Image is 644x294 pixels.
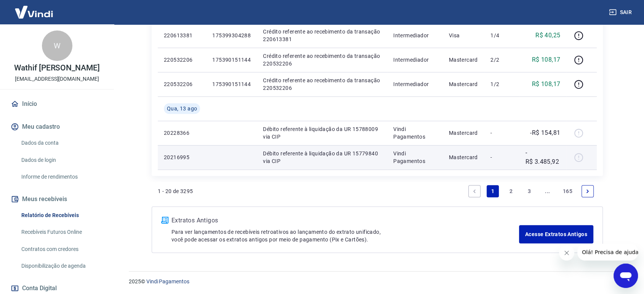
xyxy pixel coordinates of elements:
p: Intermediador [393,56,437,64]
p: 1/4 [490,32,513,39]
p: - [490,153,513,161]
a: Contratos com credores [18,241,105,257]
img: Vindi [9,0,59,24]
img: ícone [161,217,168,224]
div: W [42,30,72,61]
p: R$ 108,17 [532,80,561,89]
button: Sair [607,5,635,19]
ul: Pagination [465,182,597,200]
p: 2025 © [129,278,626,286]
p: Extratos Antigos [171,216,519,225]
span: Olá! Precisa de ajuda? [5,5,64,11]
a: Dados da conta [18,135,105,151]
a: Page 3 [523,185,535,197]
p: Crédito referente ao recebimento da transação 220532206 [263,52,381,67]
p: 220532206 [164,80,200,88]
p: Intermediador [393,32,437,39]
p: 20228366 [164,129,200,137]
p: Mastercard [449,153,479,161]
p: 220532206 [164,56,200,64]
a: Page 165 [560,185,575,197]
p: -R$ 154,81 [530,128,560,137]
p: Mastercard [449,56,479,64]
a: Início [9,96,105,112]
a: Jump forward [541,185,554,197]
a: Dados de login [18,152,105,168]
p: - [490,129,513,137]
p: 2/2 [490,56,513,64]
p: 220613381 [164,32,200,39]
p: [EMAIL_ADDRESS][DOMAIN_NAME] [15,75,99,83]
p: 175390151144 [212,56,251,64]
p: R$ 40,25 [535,31,560,40]
a: Page 2 [505,185,517,197]
p: 20216995 [164,153,200,161]
iframe: Fechar mensagem [559,245,574,260]
p: R$ 108,17 [532,55,561,64]
p: Débito referente à liquidação da UR 15779840 via CIP [263,150,381,165]
a: Disponibilização de agenda [18,258,105,274]
p: Mastercard [449,80,479,88]
button: Meu cadastro [9,118,105,135]
p: Visa [449,32,479,39]
a: Previous page [468,185,481,197]
iframe: Mensagem da empresa [577,244,638,260]
p: 175390151144 [212,80,251,88]
p: Wathif [PERSON_NAME] [14,64,100,72]
iframe: Botão para abrir a janela de mensagens [614,264,638,288]
p: Para ver lançamentos de recebíveis retroativos ao lançamento do extrato unificado, você pode aces... [171,228,519,243]
p: Crédito referente ao recebimento da transação 220532206 [263,77,381,92]
p: 1/2 [490,80,513,88]
p: Vindi Pagamentos [393,125,437,141]
p: 175399304288 [212,32,251,39]
span: Qua, 13 ago [167,105,197,112]
a: Next page [582,185,594,197]
p: Vindi Pagamentos [393,150,437,165]
a: Recebíveis Futuros Online [18,224,105,240]
a: Page 1 is your current page [487,185,499,197]
p: -R$ 3.485,92 [525,148,560,166]
a: Acesse Extratos Antigos [519,225,593,243]
p: Débito referente à liquidação da UR 15788009 via CIP [263,125,381,141]
a: Informe de rendimentos [18,169,105,185]
a: Vindi Pagamentos [146,278,189,284]
p: Mastercard [449,129,479,137]
p: Crédito referente ao recebimento da transação 220613381 [263,28,381,43]
a: Relatório de Recebíveis [18,208,105,223]
button: Meus recebíveis [9,191,105,208]
p: Intermediador [393,80,437,88]
p: 1 - 20 de 3295 [158,187,193,195]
